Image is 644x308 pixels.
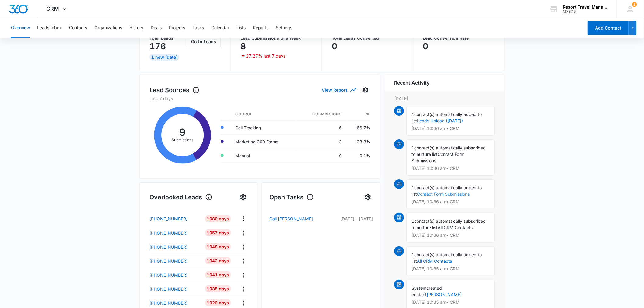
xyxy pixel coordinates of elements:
span: created contact [411,285,442,297]
a: Call [PERSON_NAME] [269,215,328,222]
div: notifications count [632,2,637,7]
td: Call Tracking [231,121,297,135]
a: [PHONE_NUMBER] [149,272,201,278]
button: Overview [11,18,30,38]
p: [PHONE_NUMBER] [149,300,187,306]
a: [PHONE_NUMBER] [149,300,201,306]
a: Go to Leads [187,39,221,44]
p: [DATE] 10:36 am • CRM [411,200,489,204]
p: 0 [332,41,337,51]
span: 1 [411,252,414,257]
a: All CRM Contacts [417,258,452,264]
button: Leads Inbox [37,18,62,38]
a: [PHONE_NUMBER] [149,258,201,264]
p: 27.27% last 7 days [246,54,286,58]
div: account name [563,5,607,9]
span: System [411,285,426,291]
button: Settings [363,192,373,202]
p: Total Leads Converted [332,36,403,40]
button: Actions [239,214,248,223]
p: Lead Submissions this Week [241,36,312,40]
th: Source [231,108,297,121]
p: Lead Conversion Rate [423,36,495,40]
button: Deals [151,18,162,38]
button: Contacts [69,18,87,38]
button: Actions [239,270,248,280]
button: Settings [238,192,248,202]
button: Calendar [211,18,229,38]
button: Actions [239,284,248,294]
div: account id [563,9,607,14]
p: [PHONE_NUMBER] [149,215,187,222]
h1: Open Tasks [269,193,314,202]
button: Lists [236,18,246,38]
h1: Overlooked Leads [149,193,212,202]
span: CRM [47,5,59,12]
button: History [129,18,143,38]
p: Total Leads [149,36,186,40]
span: All CRM Contacts [438,225,473,230]
button: Projects [169,18,185,38]
button: Actions [239,256,248,266]
div: 1 New [DATE] [149,54,179,61]
button: Actions [239,298,248,308]
span: 1 [411,145,414,150]
td: 66.7% [347,121,370,135]
button: View Report [322,85,356,95]
td: Manual [231,149,297,163]
div: 1035 Days [205,285,231,292]
td: 0 [297,149,347,163]
button: Actions [239,242,248,252]
button: Settings [276,18,292,38]
button: Organizations [94,18,122,38]
a: Contact Form Submissions [417,191,470,197]
span: contact(s) automatically added to list [411,112,482,123]
td: 0.1% [347,149,370,163]
span: contact(s) automatically added to list [411,185,482,197]
div: 1041 Days [205,271,231,278]
h1: Lead Sources [149,86,200,95]
p: [DATE] 10:35 am • CRM [411,267,489,271]
button: Reports [253,18,268,38]
h6: Recent Activity [394,79,429,86]
span: 1 [411,112,414,117]
span: 1 [411,219,414,224]
a: [PERSON_NAME] [427,292,462,297]
div: 1029 Days [205,299,231,306]
button: Settings [361,85,370,95]
span: contact(s) automatically subscribed to nurture list [411,219,486,230]
button: Tasks [192,18,204,38]
p: [DATE] 10:35 am • CRM [411,300,489,304]
td: 33.3% [347,135,370,149]
span: 1 [411,185,414,190]
p: [PHONE_NUMBER] [149,258,187,264]
p: [DATE] 10:36 am • CRM [411,126,489,131]
td: 6 [297,121,347,135]
td: Marketing 360 Forms [231,135,297,149]
button: Add Contact [588,21,629,35]
a: Leads Upload ([DATE]) [417,118,463,123]
div: 1042 Days [205,257,231,264]
button: Go to Leads [187,36,221,47]
th: % [347,108,370,121]
th: Submissions [297,108,347,121]
div: 1057 Days [205,229,231,236]
p: [PHONE_NUMBER] [149,272,187,278]
span: 1 [632,2,637,7]
span: Contact Form Submissions [411,152,464,163]
a: [PHONE_NUMBER] [149,244,201,250]
span: contact(s) automatically added to list [411,252,482,264]
p: 176 [149,41,166,51]
p: 8 [241,41,246,51]
p: 0 [423,41,429,51]
p: [DATE] 10:36 am • CRM [411,233,489,237]
td: 3 [297,135,347,149]
a: [PHONE_NUMBER] [149,230,201,236]
p: [DATE] [394,95,495,102]
p: [PHONE_NUMBER] [149,230,187,236]
p: [DATE] – [DATE] [328,215,373,222]
div: 1080 Days [205,215,231,222]
span: contact(s) automatically subscribed to nurture list [411,145,486,157]
p: Last 7 days [149,95,370,102]
a: [PHONE_NUMBER] [149,286,201,292]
